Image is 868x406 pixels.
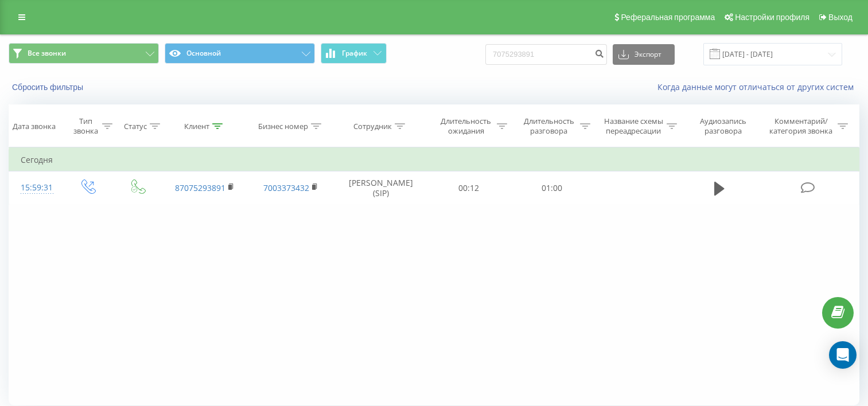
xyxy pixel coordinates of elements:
a: Когда данные могут отличаться от других систем [657,81,859,92]
a: 87075293891 [175,182,225,193]
span: Выход [828,13,853,22]
div: Аудиозапись разговора [690,116,757,136]
div: 15:59:31 [21,177,50,199]
td: 01:00 [510,171,593,205]
div: Статус [124,122,147,131]
button: Все звонки [9,43,159,64]
span: Настройки профиля [735,13,809,22]
button: Сбросить фильтры [9,82,89,92]
div: Название схемы переадресации [604,116,664,136]
td: Сегодня [9,149,859,171]
div: Дата звонка [13,122,56,131]
td: 00:12 [427,171,511,205]
td: [PERSON_NAME] (SIP) [334,171,427,205]
div: Длительность разговора [520,116,577,136]
div: Open Intercom Messenger [829,341,857,369]
div: Бизнес номер [258,122,308,131]
div: Длительность ожидания [438,116,495,136]
span: Реферальная программа [621,13,715,22]
div: Тип звонка [72,116,99,136]
button: Экспорт [613,44,675,65]
a: 7003373432 [263,182,309,193]
button: Основной [165,43,315,64]
input: Поиск по номеру [485,44,607,65]
span: График [342,49,367,57]
button: График [321,43,387,64]
div: Сотрудник [353,122,392,131]
span: Все звонки [28,49,66,58]
div: Клиент [184,122,209,131]
div: Комментарий/категория звонка [768,116,835,136]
